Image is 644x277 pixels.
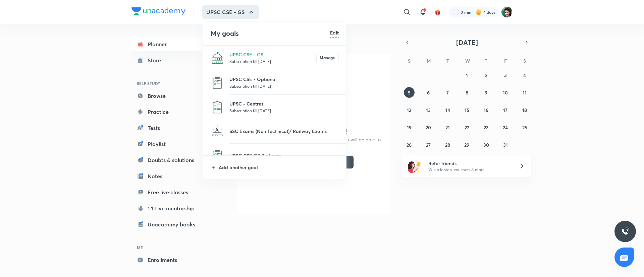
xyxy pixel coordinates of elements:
h4: My goals [211,28,330,39]
img: UPSC CSE - GS [211,51,224,65]
p: UPSC - Centres [229,100,339,107]
p: UPSC CSE - Optional [229,76,339,83]
button: Manage [316,53,339,63]
img: UPSC CSE - Optional [211,76,224,89]
p: Add another goal [219,164,339,171]
h6: Edit [330,29,339,36]
p: SSC Exams (Non Technical)/ Railway Exams [229,128,339,135]
p: UPSC CSE GS Platinum [229,152,339,159]
p: Subscription till [DATE] [229,83,339,89]
img: UPSC CSE GS Platinum [211,149,224,162]
img: SSC Exams (Non Technical)/ Railway Exams [211,125,224,138]
p: Subscription till [DATE] [229,107,339,114]
img: UPSC - Centres [211,100,224,114]
p: UPSC CSE - GS [229,51,316,58]
p: Subscription till [DATE] [229,58,316,65]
